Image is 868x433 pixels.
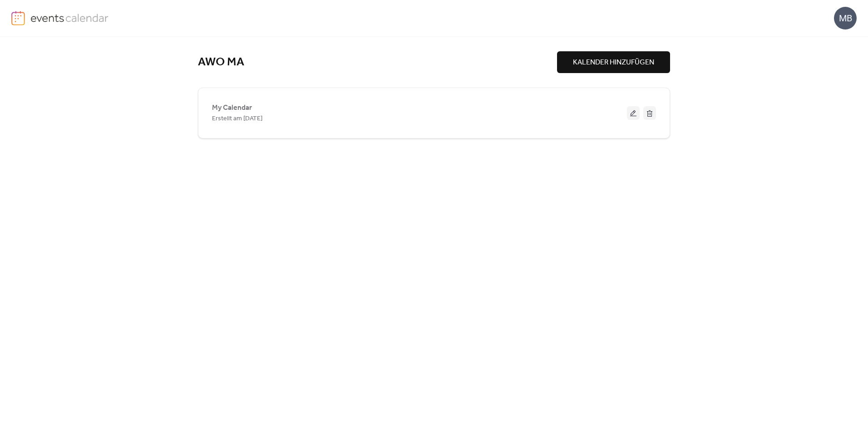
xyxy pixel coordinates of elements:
[557,51,670,73] button: KALENDER HINZUFÜGEN
[30,11,109,25] img: logo-type
[212,113,262,124] span: Erstellt am [DATE]
[212,103,252,113] span: My Calendar
[11,11,25,25] img: logo
[573,57,654,68] span: KALENDER HINZUFÜGEN
[198,55,244,70] a: AWO MA
[212,105,252,110] a: My Calendar
[834,7,857,30] div: MB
